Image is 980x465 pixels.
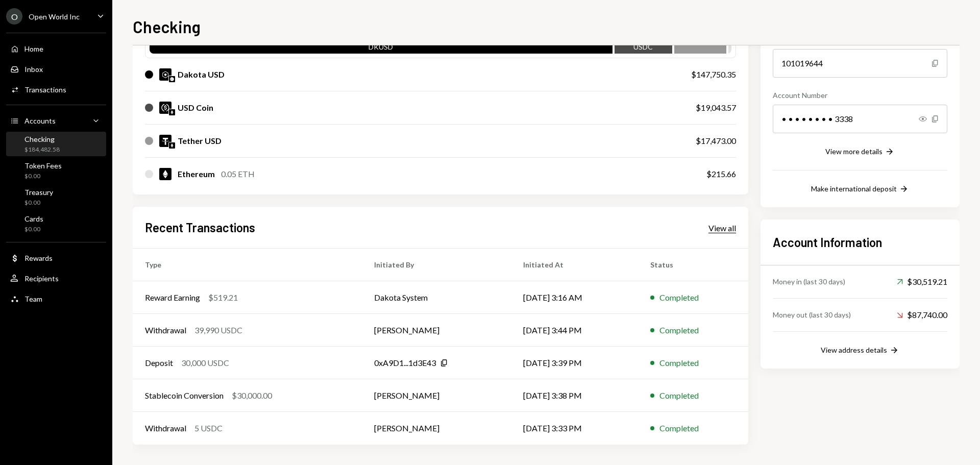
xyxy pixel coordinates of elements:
div: Completed [659,291,699,304]
img: USDT [159,135,171,147]
div: DKUSD [150,41,612,56]
td: [PERSON_NAME] [362,379,511,412]
div: $0.00 [24,225,43,234]
div: $17,473.00 [696,135,736,147]
div: Inbox [24,65,43,74]
td: [DATE] 3:38 PM [511,379,638,412]
button: Make international deposit [811,184,909,195]
div: Cards [24,214,43,223]
a: Team [6,289,106,308]
div: $215.66 [706,168,736,180]
a: Cards$0.00 [6,211,106,236]
div: Checking [24,135,60,143]
div: Ethereum [178,168,215,180]
th: Initiated By [362,249,511,281]
div: $519.21 [208,291,238,304]
div: Deposit [145,357,173,369]
h2: Recent Transactions [145,219,255,236]
img: ethereum-mainnet [169,142,175,149]
div: $30,000.00 [232,389,272,402]
a: View all [708,222,736,233]
div: View address details [821,346,887,354]
a: Treasury$0.00 [6,185,106,209]
div: 101019644 [773,49,947,78]
div: 30,000 USDC [181,357,229,369]
div: 39,990 USDC [194,324,242,336]
a: Transactions [6,80,106,99]
img: ethereum-mainnet [169,109,175,115]
td: [DATE] 3:33 PM [511,412,638,445]
div: Stablecoin Conversion [145,389,224,402]
div: $147,750.35 [691,68,736,81]
a: Home [6,39,106,58]
div: Treasury [24,188,53,197]
th: Type [133,249,362,281]
td: [DATE] 3:16 AM [511,281,638,314]
a: Token Fees$0.00 [6,158,106,183]
div: O [6,8,22,25]
img: DKUSD [159,68,171,81]
div: View all [708,223,736,233]
div: 0xA9D1...1d3E43 [374,357,436,369]
button: View address details [821,345,899,356]
div: USD Coin [178,102,213,114]
div: 0.05 ETH [221,168,255,180]
div: Token Fees [24,161,62,170]
div: • • • • • • • • 3338 [773,105,947,133]
div: Reward Earning [145,291,200,304]
div: Completed [659,422,699,434]
a: Accounts [6,111,106,130]
div: Account Number [773,90,947,101]
div: Transactions [24,85,66,94]
div: 5 USDC [194,422,223,434]
img: USDC [159,102,171,114]
div: $87,740.00 [897,309,947,321]
div: $0.00 [24,199,53,207]
div: Withdrawal [145,422,186,434]
th: Initiated At [511,249,638,281]
a: Recipients [6,269,106,287]
a: Rewards [6,249,106,267]
div: Make international deposit [811,184,897,193]
div: Accounts [24,116,56,125]
a: Checking$184,482.58 [6,132,106,156]
div: Completed [659,389,699,402]
button: View more details [825,146,895,158]
div: View more details [825,147,883,156]
a: Inbox [6,60,106,78]
td: [DATE] 3:39 PM [511,347,638,379]
td: [DATE] 3:44 PM [511,314,638,347]
td: [PERSON_NAME] [362,412,511,445]
div: Recipients [24,274,59,283]
div: Money in (last 30 days) [773,276,845,287]
div: Money out (last 30 days) [773,309,851,320]
th: Status [638,249,748,281]
div: Withdrawal [145,324,186,336]
img: ETH [159,168,171,180]
div: Rewards [24,254,53,262]
div: Completed [659,324,699,336]
img: base-mainnet [169,76,175,82]
div: Tether USD [178,135,222,147]
div: Open World Inc [29,12,80,21]
div: $0.00 [24,172,62,181]
h1: Checking [133,16,201,37]
div: $184,482.58 [24,145,60,154]
div: Completed [659,357,699,369]
div: Team [24,295,42,303]
div: $30,519.21 [897,276,947,288]
div: $19,043.57 [696,102,736,114]
h2: Account Information [773,234,947,251]
div: Dakota USD [178,68,225,81]
td: [PERSON_NAME] [362,314,511,347]
div: USDC [615,41,672,56]
td: Dakota System [362,281,511,314]
div: Home [24,44,43,53]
